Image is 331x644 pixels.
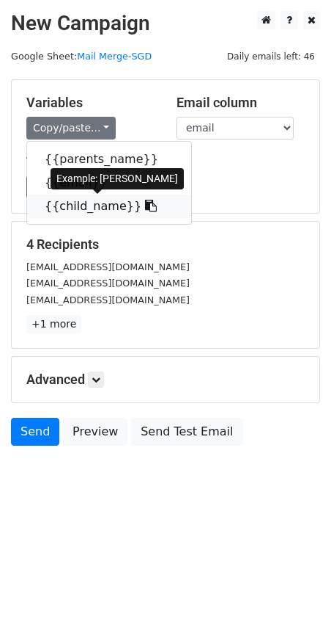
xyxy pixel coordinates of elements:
[63,418,127,446] a: Preview
[51,168,184,189] div: Example: [PERSON_NAME]
[26,117,116,140] a: Copy/paste...
[27,148,191,171] a: {{parents_name}}
[176,95,305,111] h5: Email column
[26,236,305,253] h5: 4 Recipients
[26,261,190,272] small: [EMAIL_ADDRESS][DOMAIN_NAME]
[27,195,191,218] a: {{child_name}}
[222,51,320,62] a: Daily emails left: 46
[222,48,320,65] span: Daily emails left: 46
[11,418,59,446] a: Send
[258,574,331,644] iframe: Chat Widget
[77,51,152,62] a: Mail Merge-SGD
[11,11,320,36] h2: New Campaign
[26,294,190,305] small: [EMAIL_ADDRESS][DOMAIN_NAME]
[26,372,305,388] h5: Advanced
[26,95,155,111] h5: Variables
[11,51,152,62] small: Google Sheet:
[26,315,81,333] a: +1 more
[131,418,242,446] a: Send Test Email
[26,278,190,289] small: [EMAIL_ADDRESS][DOMAIN_NAME]
[27,171,191,195] a: {{email}}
